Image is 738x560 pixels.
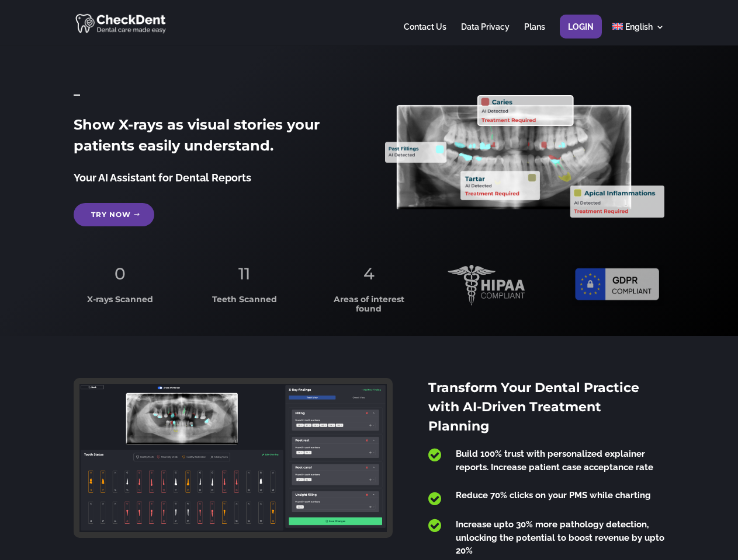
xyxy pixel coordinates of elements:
[428,491,441,506] span: 
[323,295,415,319] h3: Areas of interest found
[456,449,653,473] span: Build 100% trust with personalized explainer reports. Increase patient case acceptance rate
[428,380,639,434] span: Transform Your Dental Practice with AI-Driven Treatment Planning
[524,23,545,45] a: Plans
[568,23,594,45] a: Login
[456,519,664,556] span: Increase upto 30% more pathology detection, unlocking the potential to boost revenue by upto 20%
[115,264,126,283] span: 0
[74,171,251,184] span: Your AI Assistant for Dental Reports
[461,23,510,45] a: Data Privacy
[74,203,154,226] a: Try Now
[74,114,352,162] h2: Show X-rays as visual stories your patients easily understand.
[385,95,664,218] img: X_Ray_annotated
[428,447,441,463] span: 
[456,490,651,501] span: Reduce 70% clicks on your PMS while charting
[75,12,167,34] img: CheckDent AI
[404,23,446,45] a: Contact Us
[74,82,80,98] span: _
[625,22,653,32] span: English
[612,23,664,45] a: English
[428,518,441,533] span: 
[363,264,375,283] span: 4
[238,264,250,283] span: 11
